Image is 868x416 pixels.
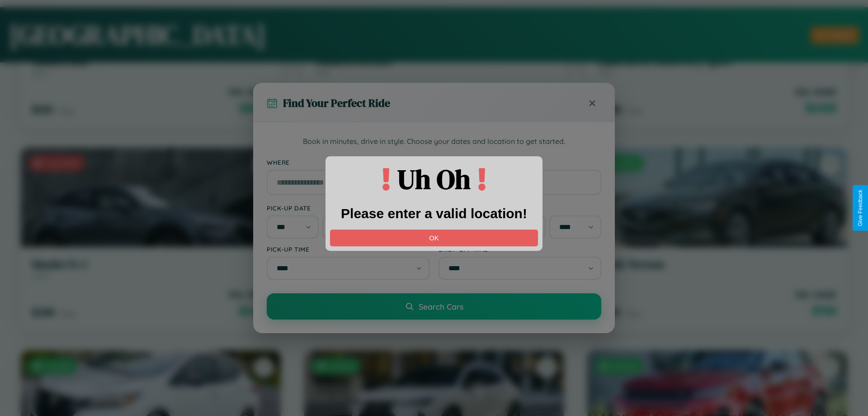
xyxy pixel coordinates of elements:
h3: Find Your Perfect Ride [283,96,390,110]
label: Drop-off Time [439,245,601,253]
span: Search Cars [419,301,463,311]
label: Pick-up Date [267,204,429,212]
label: Pick-up Time [267,245,429,253]
label: Drop-off Date [439,204,601,212]
p: Book in minutes, drive in style. Choose your dates and location to get started. [267,136,601,148]
label: Where [267,158,601,166]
